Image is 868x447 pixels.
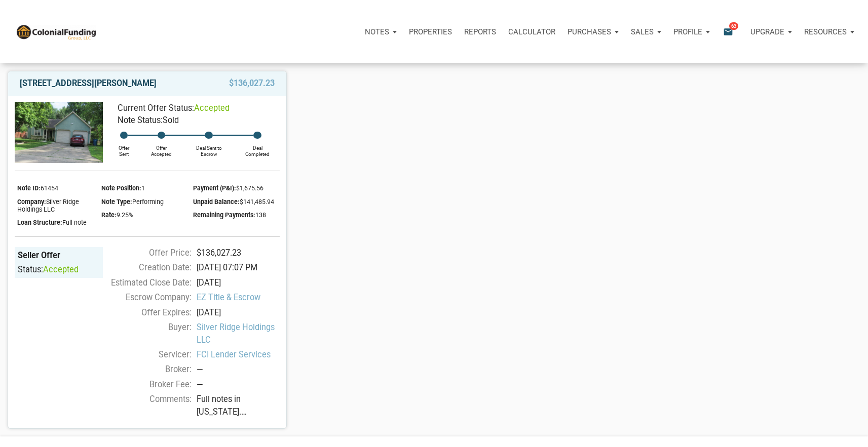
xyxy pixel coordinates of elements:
[62,219,87,226] span: Full note
[229,77,275,90] span: $136,027.23
[15,23,97,40] img: NoteUnlimited
[17,219,62,226] span: Loan Structure:
[140,139,182,157] div: Offer Accepted
[464,27,496,36] p: Reports
[744,17,798,47] button: Upgrade
[18,250,100,261] div: Seller Offer
[118,103,194,113] span: Current Offer Status:
[568,27,611,36] p: Purchases
[108,139,140,157] div: Offer Sent
[98,247,192,259] div: Offer Price:
[18,265,43,274] span: Status:
[798,17,860,47] button: Resources
[98,393,192,422] div: Comments:
[458,17,502,47] button: Reports
[98,292,192,304] div: Escrow Company:
[729,22,738,30] span: 63
[750,27,784,36] p: Upgrade
[197,292,280,304] span: EZ Title & Escrow
[17,184,41,192] span: Note ID:
[197,393,280,418] span: Full notes in [US_STATE]. Candidates for buy & hold or sell a partial.
[722,26,734,37] i: email
[235,139,280,157] div: Deal Completed
[98,349,192,361] div: Servicer:
[101,184,141,192] span: Note Position:
[98,307,192,319] div: Offer Expires:
[98,363,192,376] div: Broker:
[132,198,164,206] span: Performing
[192,247,285,259] div: $136,027.23
[101,198,132,206] span: Note Type:
[98,379,192,391] div: Broker Fee:
[17,198,46,206] span: Company:
[625,17,667,47] button: Sales
[359,17,403,47] button: Notes
[118,115,163,125] span: Note Status:
[194,103,230,113] span: accepted
[17,198,79,213] span: Silver Ridge Holdings LLC
[715,17,744,47] button: email63
[43,265,79,274] span: accepted
[193,211,255,219] span: Remaining Payments:
[365,27,389,36] p: Notes
[197,321,280,346] span: Silver Ridge Holdings LLC
[117,211,133,219] span: 9.25%
[163,115,179,125] span: Sold
[508,27,555,36] p: Calculator
[192,307,285,319] div: [DATE]
[197,363,280,376] div: —
[631,27,654,36] p: Sales
[403,17,458,47] a: Properties
[561,17,625,47] button: Purchases
[667,17,716,47] button: Profile
[255,211,266,219] span: 138
[20,77,157,90] a: [STREET_ADDRESS][PERSON_NAME]
[141,184,145,192] span: 1
[98,277,192,289] div: Estimated Close Date:
[409,27,452,36] p: Properties
[193,198,240,206] span: Unpaid Balance:
[192,277,285,289] div: [DATE]
[41,184,58,192] span: 61454
[193,184,236,192] span: Payment (P&I):
[236,184,263,192] span: $1,675.56
[101,211,117,219] span: Rate:
[197,349,280,361] span: FCI Lender Services
[804,27,847,36] p: Resources
[502,17,561,47] a: Calculator
[240,198,274,206] span: $141,485.94
[182,139,235,157] div: Deal Sent to Escrow
[98,321,192,346] div: Buyer:
[15,102,103,163] img: 565443
[197,380,203,389] span: —
[673,27,702,36] p: Profile
[98,262,192,274] div: Creation Date:
[192,262,285,274] div: [DATE] 07:07 PM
